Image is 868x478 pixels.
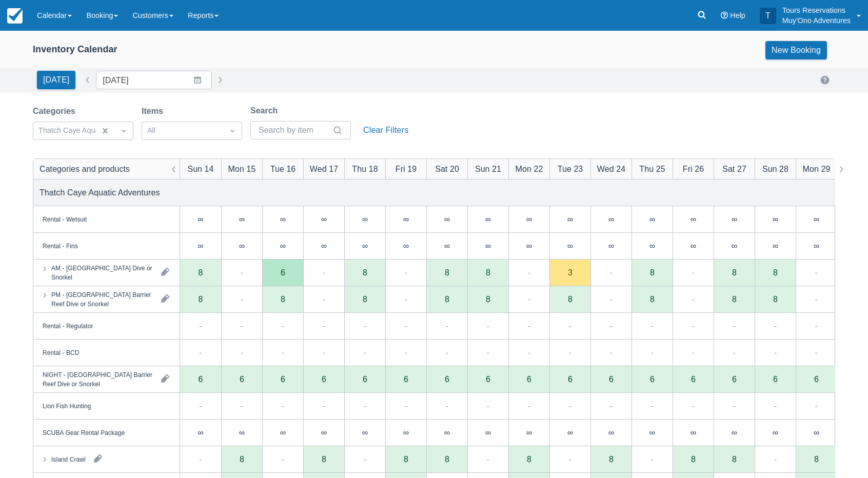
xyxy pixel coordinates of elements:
div: Thu 18 [352,163,378,175]
div: - [774,346,777,358]
div: ∞ [714,420,755,446]
div: - [323,346,325,358]
div: ∞ [467,233,508,260]
div: ∞ [814,428,819,436]
div: ∞ [649,428,655,436]
div: ∞ [526,242,532,250]
label: Search [250,105,282,117]
div: 6 [673,366,714,393]
div: 6 [240,375,244,383]
div: - [405,320,407,332]
div: ∞ [755,206,796,233]
div: - [241,320,243,332]
div: ∞ [691,428,696,436]
div: Island Crawl [51,454,86,464]
div: ∞ [773,242,778,250]
div: ∞ [732,428,737,436]
div: - [733,400,736,412]
div: ∞ [362,215,368,223]
div: 6 [732,375,737,383]
div: ∞ [426,420,467,446]
div: - [241,266,243,278]
div: SCUBA Gear Rental Package [43,428,125,437]
div: 8 [281,295,285,303]
div: - [569,320,571,332]
div: ∞ [239,215,245,223]
div: - [610,293,613,305]
div: 8 [199,268,203,276]
div: - [569,453,571,465]
div: - [241,293,243,305]
div: ∞ [673,233,714,260]
div: ∞ [773,215,778,223]
p: Tours Reservations [782,5,851,15]
button: Clear Filters [359,121,412,140]
div: ∞ [444,242,450,250]
div: ∞ [526,215,532,223]
div: Tue 23 [558,163,583,175]
div: ∞ [403,242,409,250]
div: 6 [467,366,508,393]
div: ∞ [549,233,590,260]
div: ∞ [755,420,796,446]
div: ∞ [262,233,303,260]
div: ∞ [239,428,245,436]
div: 8 [322,455,326,463]
div: ∞ [444,215,450,223]
input: Search by item [259,121,330,140]
div: - [323,266,325,278]
div: 8 [568,295,573,303]
div: ∞ [303,420,344,446]
div: ∞ [344,206,385,233]
div: ∞ [508,206,549,233]
div: ∞ [385,206,426,233]
div: - [282,453,284,465]
div: ∞ [567,215,573,223]
div: - [364,346,366,358]
div: 6 [363,375,367,383]
button: [DATE] [37,71,75,89]
div: ∞ [714,233,755,260]
div: ∞ [426,206,467,233]
input: Date [96,71,212,89]
div: 8 [363,295,367,303]
div: ∞ [526,428,532,436]
div: Sat 27 [722,163,746,175]
div: ∞ [673,420,714,446]
div: Categories and products [40,163,130,175]
div: 6 [281,268,285,276]
div: PM - [GEOGRAPHIC_DATA] Barrier Reef Dive or Snorkel [51,290,153,308]
div: Mon 29 [803,163,831,175]
div: 6 [650,375,655,383]
div: - [733,320,736,332]
div: 6 [385,366,426,393]
div: - [364,400,366,412]
div: - [405,346,407,358]
div: 6 [180,366,221,393]
div: ∞ [221,206,262,233]
div: - [487,346,489,358]
div: 6 [568,375,573,383]
div: - [446,400,448,412]
div: - [651,346,654,358]
div: Lion Fish Hunting [43,401,91,410]
div: - [692,320,695,332]
div: - [692,293,695,305]
div: Mon 15 [228,163,256,175]
div: 8 [732,295,737,303]
div: - [569,346,571,358]
div: ∞ [467,420,508,446]
div: - [364,320,366,332]
div: ∞ [567,242,573,250]
div: ∞ [344,233,385,260]
div: Wed 17 [310,163,338,175]
div: 8 [609,455,614,463]
div: 6 [609,375,614,383]
div: 6 [199,375,203,383]
div: 6 [590,366,632,393]
div: Thu 25 [639,163,665,175]
div: 8 [199,295,203,303]
div: - [528,346,530,358]
div: ∞ [755,233,796,260]
div: Sun 28 [762,163,788,175]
